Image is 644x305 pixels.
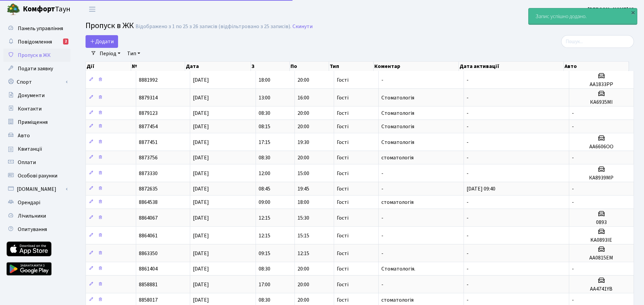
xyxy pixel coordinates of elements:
a: Приміщення [3,116,70,129]
h5: АА6606ОО [572,144,631,150]
a: Лічильники [3,209,70,223]
span: Стоматологія [381,94,414,101]
span: Контакти [18,105,42,112]
span: 16:00 [298,94,309,101]
a: Авто [3,129,70,142]
span: Гості [337,200,348,205]
span: Пропуск в ЖК [86,20,134,31]
span: 15:00 [298,170,309,177]
span: Додати [90,38,114,45]
span: Стоматологія. [381,265,415,273]
span: 8877451 [139,139,158,146]
div: 2 [63,39,68,45]
span: Особові рахунки [18,172,57,179]
h5: АA0815ЕМ [572,255,631,261]
div: Відображено з 1 по 25 з 26 записів (відфільтровано з 25 записів). [136,23,291,30]
span: Авто [18,132,30,139]
span: стоматологія [381,296,414,304]
span: [DATE] [193,214,209,222]
span: 08:30 [259,296,270,304]
span: - [467,123,469,130]
span: 19:45 [298,185,309,193]
a: Повідомлення2 [3,35,70,49]
a: Пропуск в ЖК [3,49,70,62]
span: 8864538 [139,199,158,206]
span: Документи [18,92,45,99]
span: - [467,214,469,222]
a: Скинути [292,23,313,30]
span: 09:15 [259,250,270,257]
a: Період [97,48,123,59]
span: Гості [337,282,348,287]
h5: AA4741YB [572,286,631,292]
span: [DATE] [193,154,209,161]
span: - [467,281,469,288]
span: Подати заявку [18,65,53,72]
span: [DATE] [193,296,209,304]
span: 8877454 [139,123,158,130]
span: Гості [337,251,348,256]
div: Запис успішно додано. [529,8,637,24]
span: 20:00 [298,265,309,273]
h5: КА8939МР [572,175,631,181]
span: 8879314 [139,94,158,101]
input: Пошук... [561,35,634,48]
span: 12:00 [259,170,270,177]
span: Квитанції [18,145,42,153]
a: Контакти [3,102,70,116]
th: Дата [185,62,251,71]
span: 20:00 [298,123,309,130]
span: [DATE] [193,250,209,257]
span: 8881992 [139,76,158,84]
span: - [572,265,574,273]
span: 08:45 [259,185,270,193]
span: 8873756 [139,154,158,161]
span: 19:30 [298,139,309,146]
div: × [630,9,636,16]
span: Стоматологія [381,109,414,117]
span: Повідомлення [18,38,52,46]
span: 15:30 [298,214,309,222]
span: - [572,154,574,161]
span: - [467,154,469,161]
span: 18:00 [298,199,309,206]
span: - [467,199,469,206]
span: - [467,109,469,117]
span: [DATE] [193,76,209,84]
span: 20:00 [298,154,309,161]
span: - [381,214,383,222]
span: - [467,76,469,84]
span: - [467,170,469,177]
b: Комфорт [23,4,55,14]
span: Гості [337,77,348,83]
span: - [572,199,574,206]
span: - [381,250,383,257]
span: 17:15 [259,139,270,146]
span: - [572,109,574,117]
span: Гості [337,233,348,238]
span: 12:15 [259,214,270,222]
span: 8872635 [139,185,158,193]
th: З [251,62,290,71]
span: Гості [337,171,348,176]
span: [DATE] [193,265,209,273]
span: 20:00 [298,296,309,304]
th: № [131,62,185,71]
span: Панель управління [18,25,63,32]
span: 8864067 [139,214,158,222]
a: Подати заявку [3,62,70,75]
span: Оплати [18,159,36,166]
span: - [381,170,383,177]
span: 18:00 [259,76,270,84]
h5: KA0893IE [572,237,631,243]
span: - [467,232,469,239]
span: - [572,123,574,130]
span: - [467,296,469,304]
span: Гості [337,215,348,221]
span: [DATE] [193,94,209,101]
span: - [381,185,383,193]
span: Лічильники [18,212,46,220]
th: По [290,62,329,71]
span: - [381,76,383,84]
a: Оплати [3,156,70,169]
